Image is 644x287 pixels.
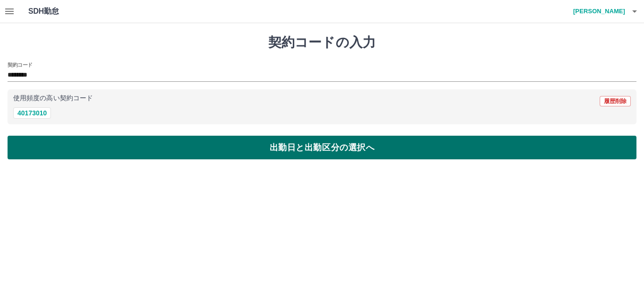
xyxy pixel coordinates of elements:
p: 使用頻度の高い契約コード [13,95,93,102]
button: 出勤日と出勤区分の選択へ [8,136,636,159]
h1: 契約コードの入力 [8,35,636,51]
h2: 契約コード [8,61,33,69]
button: 40173010 [13,107,51,119]
button: 履歴削除 [600,96,631,106]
